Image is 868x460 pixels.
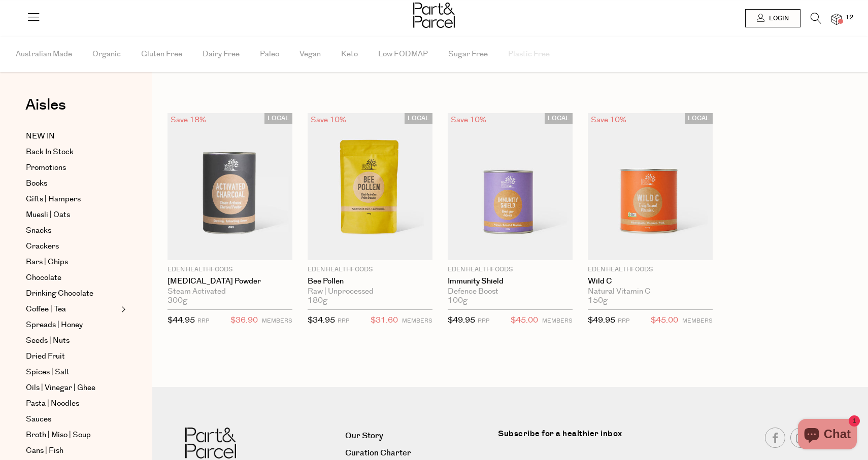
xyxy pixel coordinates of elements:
span: Cans | Fish [26,445,63,457]
span: LOCAL [685,113,713,124]
span: Broth | Miso | Soup [26,429,91,441]
div: Save 10% [308,113,349,127]
a: Seeds | Nuts [26,335,118,347]
img: Part&Parcel [413,3,455,28]
a: Back In Stock [26,146,118,158]
div: Steam Activated [168,287,292,296]
span: Spreads | Honey [26,319,83,331]
span: Pasta | Noodles [26,398,79,410]
div: Raw | Unprocessed [308,287,432,296]
a: Our Story [345,429,490,443]
small: RRP [478,317,489,325]
span: $31.60 [371,314,398,327]
a: Chocolate [26,272,118,284]
a: Curation Charter [345,446,490,460]
a: Dried Fruit [26,350,118,363]
span: $49.95 [448,315,475,326]
small: MEMBERS [262,317,292,325]
span: LOCAL [264,113,292,124]
span: Books [26,178,47,190]
span: 180g [308,296,327,305]
a: Snacks [26,225,118,237]
span: Bars | Chips [26,256,68,268]
span: Spices | Salt [26,366,70,378]
span: $34.95 [308,315,335,326]
a: Crackers [26,240,118,253]
a: Drinking Chocolate [26,288,118,300]
span: Snacks [26,225,51,237]
span: $45.00 [651,314,678,327]
a: Cans | Fish [26,445,118,457]
a: Promotions [26,162,118,174]
span: Coffee | Tea [26,303,66,315]
a: Coffee | Tea [26,303,118,315]
span: LOCAL [405,113,432,124]
button: Expand/Collapse Coffee | Tea [119,303,126,315]
span: Drinking Chocolate [26,288,93,300]
span: Organic [92,37,121,72]
a: [MEDICAL_DATA] Powder [168,277,292,286]
span: Keto [341,37,358,72]
span: Back In Stock [26,146,74,158]
span: Login [766,14,789,23]
p: Eden Healthfoods [308,265,432,274]
span: Oils | Vinegar | Ghee [26,382,95,394]
span: Aisles [25,94,66,116]
span: $44.95 [168,315,195,326]
a: Wild C [588,277,713,286]
span: 300g [168,296,187,305]
a: Books [26,178,118,190]
img: Wild C [588,113,713,260]
small: RRP [618,317,629,325]
img: Part&Parcel [185,428,236,458]
span: Promotions [26,162,66,174]
a: Aisles [25,97,66,123]
div: Save 10% [588,113,629,127]
inbox-online-store-chat: Shopify online store chat [795,419,860,452]
p: Eden Healthfoods [448,265,573,274]
span: Seeds | Nuts [26,335,70,347]
a: NEW IN [26,130,118,143]
img: Immunity Shield [448,113,573,260]
small: RRP [197,317,209,325]
span: Gifts | Hampers [26,193,81,205]
div: Save 10% [448,113,489,127]
a: Bee Pollen [308,277,432,286]
label: Subscribe for a healthier inbox [498,428,658,447]
span: 12 [843,13,856,22]
span: $49.95 [588,315,615,326]
a: Gifts | Hampers [26,193,118,205]
a: Immunity Shield [448,277,573,286]
span: Sugar Free [448,37,488,72]
a: Bars | Chips [26,256,118,268]
small: RRP [338,317,349,325]
span: Gluten Free [141,37,182,72]
a: Oils | Vinegar | Ghee [26,382,118,394]
span: Crackers [26,240,59,253]
span: Paleo [260,37,279,72]
a: Sauces [26,413,118,426]
span: 150g [588,296,608,305]
a: Muesli | Oats [26,209,118,221]
div: Natural Vitamin C [588,287,713,296]
span: $45.00 [511,314,538,327]
span: Vegan [299,37,321,72]
span: 100g [448,296,468,305]
span: Muesli | Oats [26,209,70,221]
small: MEMBERS [542,317,573,325]
small: MEMBERS [402,317,432,325]
a: Broth | Miso | Soup [26,429,118,441]
a: Spreads | Honey [26,319,118,331]
div: Save 18% [168,113,209,127]
span: $36.90 [230,314,258,327]
div: Defence Boost [448,287,573,296]
p: Eden Healthfoods [588,265,713,274]
span: Low FODMAP [378,37,428,72]
span: LOCAL [545,113,573,124]
small: MEMBERS [682,317,713,325]
a: Login [745,9,800,27]
span: Sauces [26,413,51,426]
img: Bee Pollen [308,113,432,260]
a: 12 [831,14,842,24]
span: Dried Fruit [26,350,65,363]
